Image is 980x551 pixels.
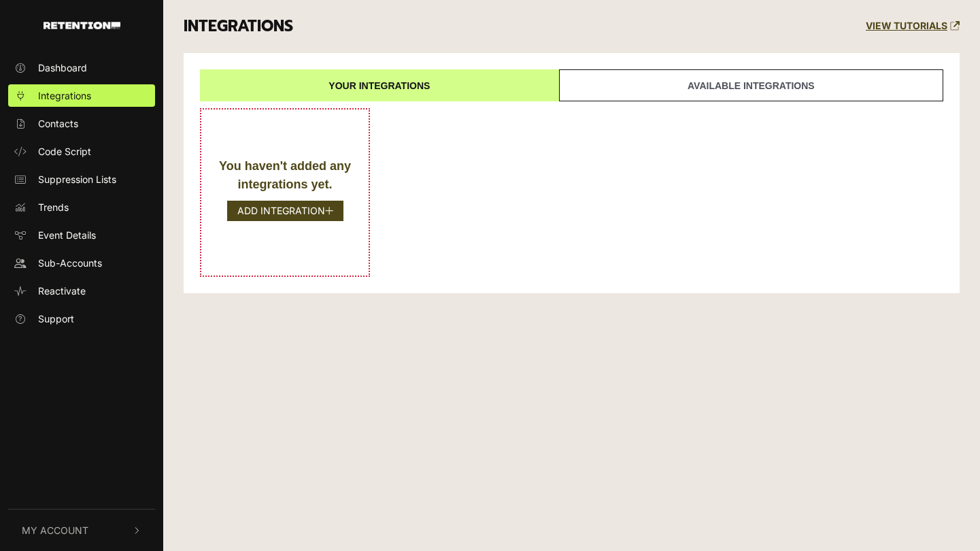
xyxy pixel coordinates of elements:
a: Trends [8,196,155,218]
span: Reactivate [38,284,86,298]
button: My Account [8,510,155,551]
span: My Account [22,523,88,537]
a: Suppression Lists [8,168,155,190]
span: Event Details [38,228,96,242]
span: Suppression Lists [38,172,116,186]
a: VIEW TUTORIALS [866,20,960,32]
a: Integrations [8,84,155,107]
img: Retention.com [44,22,120,29]
a: Your integrations [200,69,559,101]
a: Event Details [8,224,155,246]
span: Sub-Accounts [38,256,102,270]
a: Code Script [8,140,155,163]
a: Contacts [8,112,155,135]
a: Support [8,307,155,330]
h3: INTEGRATIONS [184,17,293,36]
div: You haven't added any integrations yet. [215,157,355,194]
span: Integrations [38,88,91,103]
span: Contacts [38,116,78,131]
button: ADD INTEGRATION [227,201,343,221]
span: Dashboard [38,61,87,75]
span: Trends [38,200,69,214]
a: Sub-Accounts [8,252,155,274]
a: Dashboard [8,56,155,79]
span: Code Script [38,144,91,158]
span: Support [38,312,74,326]
a: Available integrations [559,69,943,101]
a: Reactivate [8,280,155,302]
